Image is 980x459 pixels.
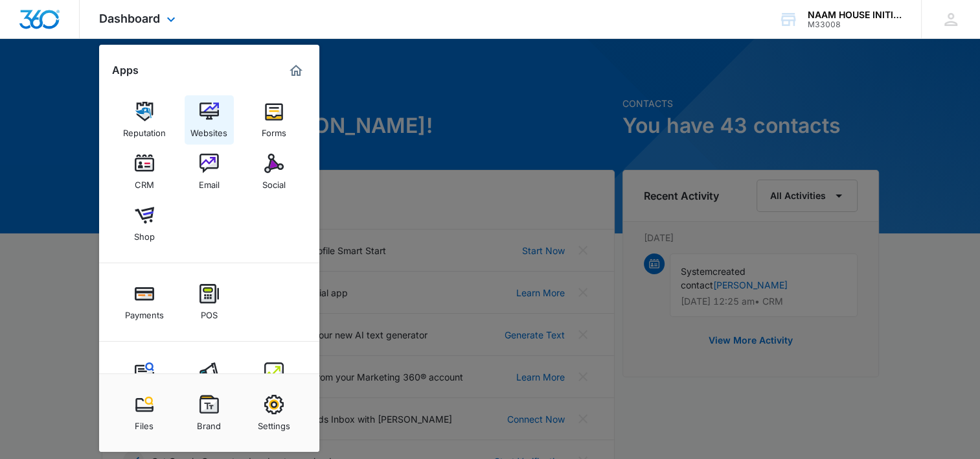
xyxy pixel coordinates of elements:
div: Files [135,414,154,431]
div: Email [199,173,220,190]
div: POS [201,303,218,320]
a: Payments [120,277,169,327]
a: Intelligence [249,356,299,405]
a: Brand [185,388,234,438]
h2: Apps [112,64,139,76]
a: Forms [249,95,299,145]
a: Email [185,147,234,196]
span: Dashboard [99,12,160,25]
a: Content [120,356,169,405]
div: Payments [125,303,164,320]
div: Websites [190,121,227,138]
div: CRM [135,173,154,190]
a: Reputation [120,95,169,145]
div: Reputation [123,121,166,138]
a: Shop [120,199,169,248]
a: Social [249,147,299,196]
div: Settings [258,414,290,431]
div: account id [808,20,902,29]
div: Brand [197,414,221,431]
a: Marketing 360® Dashboard [286,60,306,81]
div: Forms [262,121,286,138]
a: Settings [249,388,299,438]
div: Social [262,173,286,190]
div: Shop [134,225,155,242]
a: CRM [120,147,169,196]
a: Websites [185,95,234,145]
a: POS [185,277,234,327]
div: account name [808,10,902,20]
a: Files [120,388,169,438]
a: Ads [185,356,234,405]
